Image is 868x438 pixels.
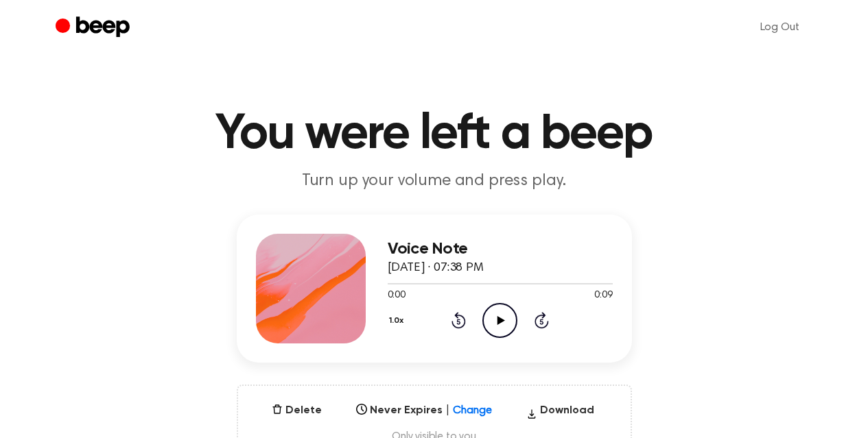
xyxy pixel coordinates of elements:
[83,110,786,159] h1: You were left a beep
[266,402,327,419] button: Delete
[388,309,409,332] button: 1.0x
[747,11,813,44] a: Log Out
[594,289,612,303] span: 0:09
[388,289,406,303] span: 0:00
[171,170,698,193] p: Turn up your volume and press play.
[388,262,484,274] span: [DATE] · 07:38 PM
[388,240,613,258] h3: Voice Note
[56,14,133,41] a: Beep
[521,402,600,424] button: Download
